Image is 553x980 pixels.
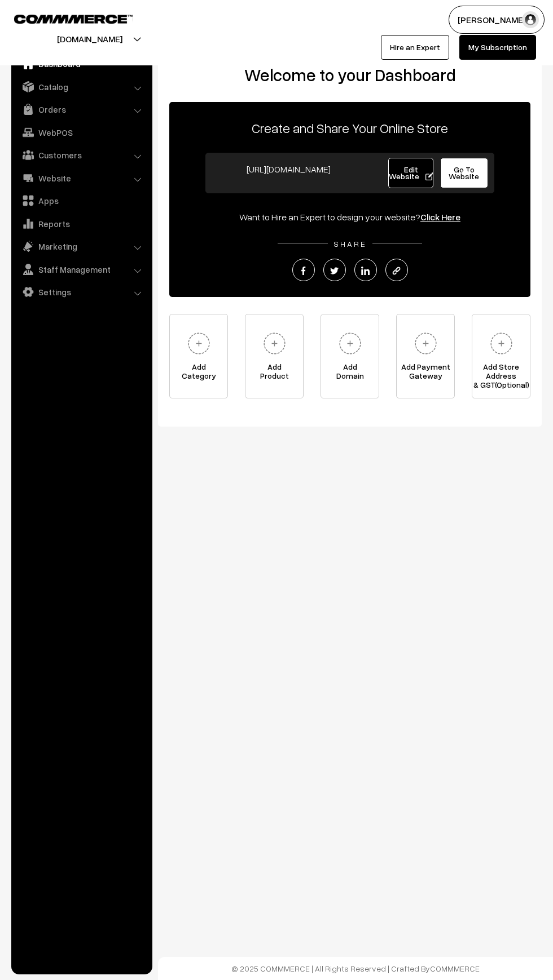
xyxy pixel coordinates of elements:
footer: © 2025 COMMMERCE | All Rights Reserved | Crafted By [158,957,553,980]
img: user [522,11,539,28]
a: Hire an Expert [381,35,449,60]
a: Add Store Address& GST(Optional) [472,314,530,398]
span: Edit Website [389,165,433,181]
h2: Welcome to your Dashboard [169,65,530,85]
p: Create and Share Your Online Store [169,118,530,138]
a: AddCategory [169,314,228,398]
a: Edit Website [388,158,433,188]
span: SHARE [328,239,372,249]
img: plus.svg [486,328,517,359]
div: Want to Hire an Expert to design your website? [169,210,530,224]
a: AddProduct [245,314,304,398]
a: COMMMERCE [430,964,480,973]
a: Apps [14,190,148,211]
span: Add Store Address & GST(Optional) [472,362,530,385]
span: Add Payment Gateway [397,362,454,385]
span: Add Product [245,362,303,385]
a: WebPOS [14,122,148,143]
a: Add PaymentGateway [396,314,455,398]
a: Settings [14,282,148,302]
a: My Subscription [459,35,536,60]
a: Catalog [14,77,148,97]
a: Customers [14,145,148,165]
a: Click Here [420,211,460,223]
a: COMMMERCE [14,11,113,25]
img: plus.svg [259,328,290,359]
img: plus.svg [335,328,366,359]
img: plus.svg [183,328,214,359]
button: [PERSON_NAME]… [449,6,545,34]
a: Marketing [14,236,148,256]
a: Orders [14,99,148,119]
a: Go To Website [440,158,488,188]
a: Staff Management [14,259,148,280]
a: Reports [14,214,148,234]
img: plus.svg [410,328,441,359]
span: Add Category [170,362,227,385]
a: AddDomain [321,314,379,398]
a: Website [14,168,148,188]
button: [DOMAIN_NAME] [17,25,162,53]
img: COMMMERCE [14,15,133,23]
span: Add Domain [321,362,379,385]
span: Go To Website [449,165,479,181]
